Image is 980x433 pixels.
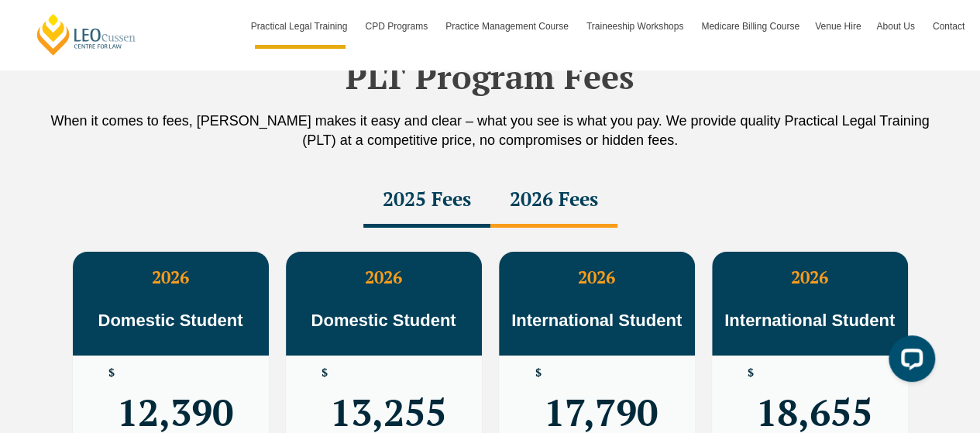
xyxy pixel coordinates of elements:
[499,267,695,287] h3: 2026
[73,267,269,287] h3: 2026
[286,267,482,287] h3: 2026
[117,367,233,428] span: 12,390
[108,367,115,379] span: $
[712,267,908,287] h3: 2026
[748,367,754,379] span: $
[876,329,941,394] iframe: LiveChat chat widget
[807,4,868,49] a: Venue Hire
[243,4,358,49] a: Practical Legal Training
[49,112,932,150] p: When it comes to fees, [PERSON_NAME] makes it easy and clear – what you see is what you pay. We p...
[579,4,693,49] a: Traineeship Workshops
[35,12,138,57] a: [PERSON_NAME] Centre for Law
[438,4,579,49] a: Practice Management Course
[490,174,617,228] div: 2026 Fees
[693,4,807,49] a: Medicare Billing Course
[756,367,872,428] span: 18,655
[357,4,438,49] a: CPD Programs
[511,311,682,330] span: International Student
[49,57,932,96] h2: PLT Program Fees
[724,311,895,330] span: International Student
[311,311,456,330] span: Domestic Student
[925,4,972,49] a: Contact
[544,367,658,428] span: 17,790
[868,4,924,49] a: About Us
[98,311,242,330] span: Domestic Student
[330,367,446,428] span: 13,255
[322,367,328,379] span: $
[363,174,490,228] div: 2025 Fees
[535,367,542,379] span: $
